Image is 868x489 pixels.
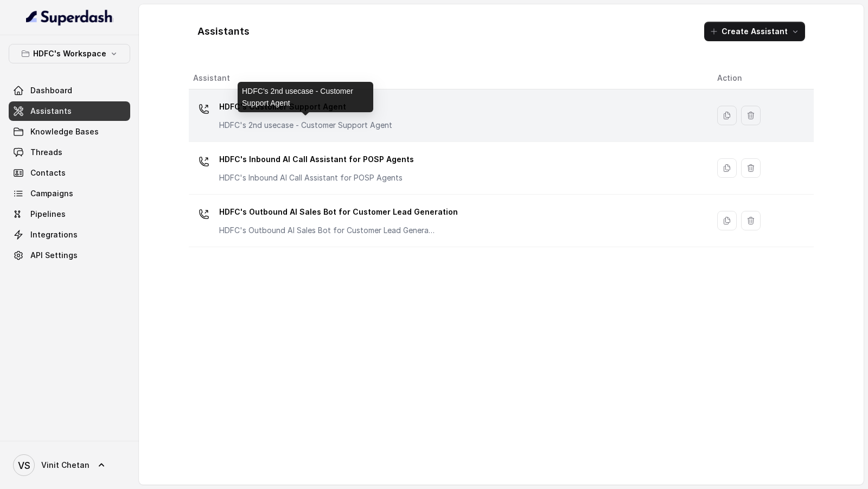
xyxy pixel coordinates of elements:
button: Create Assistant [704,22,805,41]
a: Campaigns [9,184,130,203]
span: Integrations [30,229,78,240]
a: Pipelines [9,204,130,224]
span: Campaigns [30,188,73,199]
span: Contacts [30,168,66,178]
a: Vinit Chetan [9,450,130,480]
span: Assistants [30,106,72,117]
p: HDFC's Outbound AI Sales Bot for Customer Lead Generation [219,203,458,221]
h1: Assistants [197,23,250,40]
button: HDFC's Workspace [9,44,130,63]
a: Assistants [9,101,130,121]
p: HDFC's Workspace [33,47,106,60]
a: Integrations [9,225,130,244]
p: HDFC's Inbound AI Call Assistant for POSP Agents [219,172,414,183]
span: API Settings [30,250,78,261]
p: HDFC's Customer Support Agent [219,98,392,115]
p: HDFC's 2nd usecase - Customer Support Agent [219,120,392,131]
p: HDFC's Outbound AI Sales Bot for Customer Lead Generation [219,225,436,236]
img: light.svg [26,9,113,26]
span: Dashboard [30,85,72,96]
span: Pipelines [30,209,66,220]
span: Knowledge Bases [30,126,99,137]
a: Threads [9,143,130,162]
a: API Settings [9,246,130,265]
a: Contacts [9,163,130,183]
th: Assistant [189,67,709,89]
div: HDFC's 2nd usecase - Customer Support Agent [238,82,373,112]
th: Action [709,67,814,89]
p: HDFC's Inbound AI Call Assistant for POSP Agents [219,151,414,168]
span: Vinit Chetan [41,460,90,471]
a: Dashboard [9,81,130,100]
text: VS [18,460,30,471]
span: Threads [30,147,62,158]
a: Knowledge Bases [9,122,130,141]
